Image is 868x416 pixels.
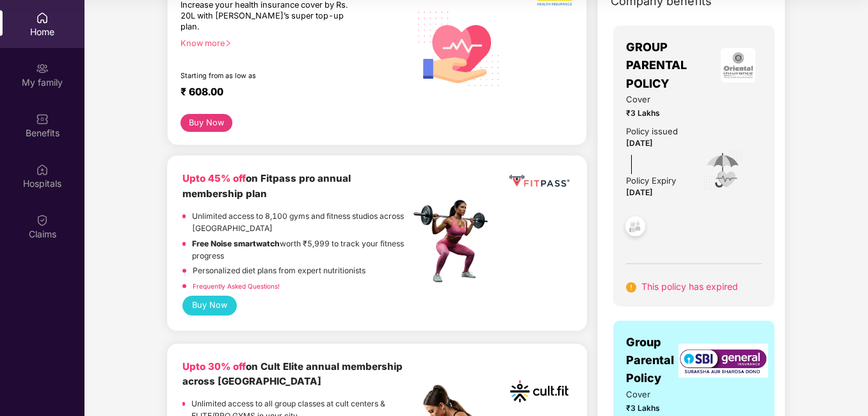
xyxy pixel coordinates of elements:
[626,403,685,415] span: ₹3 Lakhs
[36,113,49,125] img: svg+xml;base64,PHN2ZyBpZD0iQmVuZWZpdHMiIHhtbG5zPSJodHRwOi8vd3d3LnczLm9yZy8yMDAwL3N2ZyIgd2lkdGg9Ij...
[702,149,744,191] img: icon
[626,138,653,148] span: [DATE]
[626,38,714,93] span: GROUP PARENTAL POLICY
[192,239,280,248] strong: Free Noise smartwatch
[410,196,499,286] img: fpp.png
[181,72,355,81] div: Starting from as low as
[181,86,397,101] div: ₹ 608.00
[192,211,410,235] p: Unlimited access to 8,100 gyms and fitness studios across [GEOGRAPHIC_DATA]
[626,388,685,401] span: Cover
[36,62,49,75] img: svg+xml;base64,PHN2ZyB3aWR0aD0iMjAiIGhlaWdodD0iMjAiIHZpZXdCb3g9IjAgMCAyMCAyMCIgZmlsbD0ibm9uZSIgeG...
[721,48,755,83] img: insurerLogo
[193,282,280,290] a: Frequently Asked Questions!
[181,38,402,47] div: Know more
[182,172,246,184] b: Upto 45% off
[626,333,685,388] span: Group Parental Policy
[641,281,738,292] span: This policy has expired
[36,163,49,176] img: svg+xml;base64,PHN2ZyBpZD0iSG9zcGl0YWxzIiB4bWxucz0iaHR0cDovL3d3dy53My5vcmcvMjAwMC9zdmciIHdpZHRoPS...
[626,93,685,106] span: Cover
[181,114,232,132] button: Buy Now
[679,344,768,378] img: insurerLogo
[193,265,366,277] p: Personalized diet plans from expert nutritionists
[626,174,676,188] div: Policy Expiry
[36,214,49,227] img: svg+xml;base64,PHN2ZyBpZD0iQ2xhaW0iIHhtbG5zPSJodHRwOi8vd3d3LnczLm9yZy8yMDAwL3N2ZyIgd2lkdGg9IjIwIi...
[182,172,351,200] b: on Fitpass pro annual membership plan
[626,188,653,197] span: [DATE]
[507,171,572,191] img: fppp.png
[626,108,685,120] span: ₹3 Lakhs
[620,212,651,244] img: svg+xml;base64,PHN2ZyB4bWxucz0iaHR0cDovL3d3dy53My5vcmcvMjAwMC9zdmciIHdpZHRoPSI0OC45NDMiIGhlaWdodD...
[182,360,403,388] b: on Cult Elite annual membership across [GEOGRAPHIC_DATA]
[36,12,49,24] img: svg+xml;base64,PHN2ZyBpZD0iSG9tZSIgeG1sbnM9Imh0dHA6Ly93d3cudzMub3JnLzIwMDAvc3ZnIiB3aWR0aD0iMjAiIG...
[192,238,409,262] p: worth ₹5,999 to track your fitness progress
[182,296,236,315] button: Buy Now
[182,360,246,372] b: Upto 30% off
[626,125,678,138] div: Policy issued
[626,282,636,292] img: svg+xml;base64,PHN2ZyB4bWxucz0iaHR0cDovL3d3dy53My5vcmcvMjAwMC9zdmciIHdpZHRoPSIxNiIgaGVpZ2h0PSIxNi...
[225,40,232,47] span: right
